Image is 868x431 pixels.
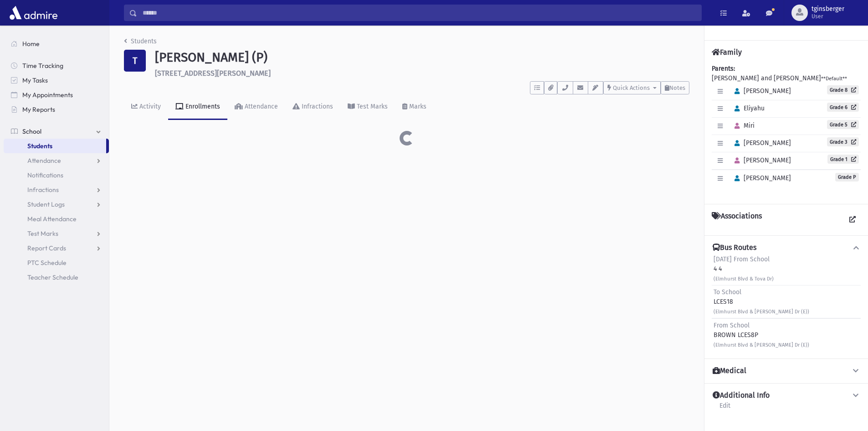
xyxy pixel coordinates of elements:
[712,366,861,376] button: Medical
[712,48,742,57] h4: Family
[22,91,73,99] span: My Appointments
[827,120,859,129] a: Grade 5
[7,4,60,22] img: AdmirePro
[395,94,434,120] a: Marks
[155,69,689,78] h6: [STREET_ADDRESS][PERSON_NAME]
[730,156,791,164] span: [PERSON_NAME]
[4,270,109,285] a: Teacher Schedule
[714,342,809,348] small: (Elmhurst Blvd & [PERSON_NAME] Dr (E))
[827,155,859,164] a: Grade 1
[603,81,661,94] button: Quick Actions
[844,212,861,228] a: View all Associations
[407,103,426,110] div: Marks
[4,197,109,212] a: Student Logs
[714,322,750,329] span: From School
[714,309,809,315] small: (Elmhurst Blvd & [PERSON_NAME] Dr (E))
[227,94,285,120] a: Attendance
[812,13,844,20] span: User
[27,259,67,267] span: PTC Schedule
[812,5,844,13] span: tginsberger
[22,40,40,48] span: Home
[22,76,48,84] span: My Tasks
[4,241,109,255] a: Report Cards
[4,212,109,226] a: Meal Attendance
[4,58,109,73] a: Time Tracking
[827,103,859,112] a: Grade 6
[27,156,61,165] span: Attendance
[712,65,735,73] b: Parents:
[730,87,791,95] span: [PERSON_NAME]
[155,50,689,65] h1: [PERSON_NAME] (P)
[4,139,106,153] a: Students
[4,226,109,241] a: Test Marks
[4,255,109,270] a: PTC Schedule
[730,104,765,112] span: Eliyahu
[168,94,227,120] a: Enrollments
[827,137,859,146] a: Grade 3
[243,103,278,110] div: Attendance
[4,182,109,197] a: Infractions
[27,273,78,281] span: Teacher Schedule
[714,321,809,349] div: BROWN LCES8P
[27,171,63,179] span: Notifications
[713,243,756,253] h4: Bus Routes
[4,153,109,168] a: Attendance
[714,254,774,283] div: 4 4
[138,103,161,110] div: Activity
[730,139,791,147] span: [PERSON_NAME]
[27,229,58,238] span: Test Marks
[22,62,63,70] span: Time Tracking
[22,127,41,135] span: School
[719,400,731,417] a: Edit
[4,36,109,51] a: Home
[730,174,791,182] span: [PERSON_NAME]
[22,105,55,114] span: My Reports
[835,173,859,182] span: Grade P
[714,276,774,282] small: (Elmhurst Blvd & Tova Dr)
[827,85,859,94] a: Grade 8
[669,84,685,91] span: Notes
[714,287,809,316] div: LCES18
[713,391,770,400] h4: Additional Info
[712,391,861,400] button: Additional Info
[4,168,109,182] a: Notifications
[27,200,65,208] span: Student Logs
[661,81,689,94] button: Notes
[4,88,109,102] a: My Appointments
[285,94,340,120] a: Infractions
[712,212,762,228] h4: Associations
[27,215,77,223] span: Meal Attendance
[340,94,395,120] a: Test Marks
[124,94,168,120] a: Activity
[124,37,157,45] a: Students
[124,36,157,50] nav: breadcrumb
[4,73,109,88] a: My Tasks
[712,243,861,253] button: Bus Routes
[27,244,66,252] span: Report Cards
[4,102,109,117] a: My Reports
[27,142,52,150] span: Students
[712,64,861,197] div: [PERSON_NAME] and [PERSON_NAME]
[184,103,220,110] div: Enrollments
[714,288,741,296] span: To School
[713,366,746,376] h4: Medical
[355,103,388,110] div: Test Marks
[124,50,146,72] div: T
[730,122,755,130] span: Miri
[27,186,59,194] span: Infractions
[613,84,650,91] span: Quick Actions
[137,5,701,21] input: Search
[4,124,109,139] a: School
[300,103,333,110] div: Infractions
[714,255,770,263] span: [DATE] From School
